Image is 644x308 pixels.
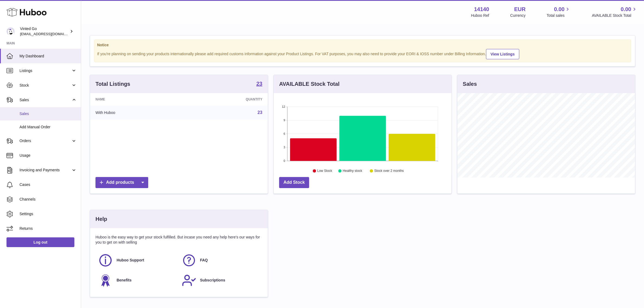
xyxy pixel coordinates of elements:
strong: Notice [97,42,628,48]
span: Orders [19,138,71,143]
span: Sales [19,97,71,103]
span: Cases [19,182,77,187]
a: Add products [95,177,148,188]
text: 0 [283,159,285,162]
div: Vinted Go [20,26,69,37]
strong: 23 [256,81,262,86]
div: Huboo Ref [471,13,489,18]
th: Name [90,93,184,106]
text: Stock over 2 months [374,169,404,173]
span: Huboo Support [117,258,144,263]
span: Add Manual Order [19,124,77,130]
a: 0.00 Total sales [547,6,571,18]
span: Stock [19,83,71,88]
a: FAQ [182,253,260,268]
span: Usage [19,153,77,158]
a: 23 [256,81,262,87]
text: 6 [283,132,285,135]
img: internalAdmin-14140@internal.huboo.com [6,27,15,35]
text: 3 [283,146,285,149]
span: Returns [19,226,77,231]
h3: Help [95,215,107,223]
span: Listings [19,68,71,73]
strong: EUR [514,6,526,13]
a: Subscriptions [182,273,260,288]
text: Low Stock [317,169,332,173]
a: 0.00 AVAILABLE Stock Total [592,6,638,18]
text: 12 [282,105,285,108]
h3: AVAILABLE Stock Total [279,80,339,88]
th: Quantity [184,93,268,106]
text: 9 [283,119,285,122]
span: 0.00 [621,6,631,13]
a: 23 [257,110,262,115]
a: Log out [6,237,74,247]
text: Healthy stock [343,169,362,173]
a: Huboo Support [98,253,176,268]
span: [EMAIL_ADDRESS][DOMAIN_NAME] [20,32,80,36]
a: Add Stock [279,177,309,188]
td: With Huboo [90,106,184,120]
strong: 14140 [474,6,489,13]
span: Subscriptions [200,278,225,283]
span: Settings [19,211,77,217]
a: View Listings [486,49,519,59]
p: Huboo is the easy way to get your stock fulfilled. But incase you need any help here's our ways f... [95,235,262,245]
span: Invoicing and Payments [19,168,71,173]
h3: Total Listings [95,80,130,88]
span: Benefits [117,278,131,283]
div: If you're planning on sending your products internationally please add required customs informati... [97,48,628,59]
div: Currency [510,13,526,18]
span: 0.00 [554,6,565,13]
a: Benefits [98,273,176,288]
h3: Sales [463,80,477,88]
span: Sales [19,111,77,116]
span: FAQ [200,258,208,263]
span: Channels [19,197,77,202]
span: Total sales [547,13,571,18]
span: My Dashboard [19,54,77,59]
span: AVAILABLE Stock Total [592,13,638,18]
